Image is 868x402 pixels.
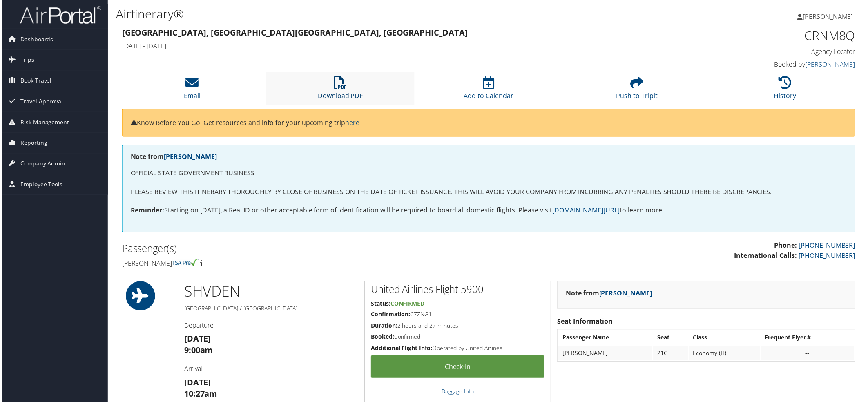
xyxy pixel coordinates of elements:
[183,81,199,100] a: Email
[799,4,863,29] a: [PERSON_NAME]
[120,27,468,38] strong: [GEOGRAPHIC_DATA], [GEOGRAPHIC_DATA] [GEOGRAPHIC_DATA], [GEOGRAPHIC_DATA]
[804,12,855,21] span: [PERSON_NAME]
[807,60,857,69] a: [PERSON_NAME]
[682,27,857,44] h1: CRNM8Q
[370,334,545,342] h5: Confirmed
[18,5,100,25] img: airportal-logo.png
[18,175,61,195] span: Employee Tools
[682,60,857,69] h4: Booked by
[370,334,394,342] strong: Booked:
[163,153,216,162] a: [PERSON_NAME]
[120,243,483,257] h2: Passenger(s)
[654,332,689,346] th: Seat
[183,346,212,357] strong: 9:00am
[370,312,410,319] strong: Confirmation:
[129,206,163,215] strong: Reminder:
[559,347,653,362] td: [PERSON_NAME]
[183,335,210,346] strong: [DATE]
[183,390,216,401] strong: 10:27am
[800,242,857,251] a: [PHONE_NUMBER]
[18,92,61,112] span: Travel Approval
[370,323,397,331] strong: Duration:
[120,260,483,269] h4: [PERSON_NAME]
[558,318,614,327] strong: Seat Information
[370,301,390,308] strong: Status:
[345,118,359,127] a: here
[129,118,848,129] p: Know Before You Go: Get resources and info for your upcoming trip
[390,301,424,308] span: Confirmed
[18,50,32,70] span: Trips
[776,242,799,251] strong: Phone:
[317,81,362,100] a: Download PDF
[566,290,653,299] strong: Note from
[183,322,358,331] h4: Departure
[690,332,761,346] th: Class
[442,389,474,397] a: Baggage Info
[600,290,653,299] a: [PERSON_NAME]
[735,252,799,261] strong: International Calls:
[120,42,670,51] h4: [DATE] - [DATE]
[18,29,51,49] span: Dashboards
[654,347,689,362] td: 21C
[114,5,614,22] h1: Airtinerary®
[682,47,857,56] h4: Agency Locator
[129,169,848,179] p: OFFICIAL STATE GOVERNMENT BUSINESS
[762,332,856,346] th: Frequent Flyer #
[370,284,545,297] h2: United Airlines Flight 5900
[183,378,210,389] strong: [DATE]
[18,71,50,91] span: Book Travel
[370,346,432,353] strong: Additional Flight Info:
[18,154,64,174] span: Company Admin
[183,282,358,303] h1: SHV DEN
[129,206,848,217] p: Starting on [DATE], a Real ID or other acceptable form of identification will be required to boar...
[775,81,798,100] a: History
[183,366,358,375] h4: Arrival
[129,188,848,198] p: PLEASE REVIEW THIS ITINERARY THOROUGHLY BY CLOSE OF BUSINESS ON THE DATE OF TICKET ISSUANCE. THIS...
[18,133,45,154] span: Reporting
[370,312,545,320] h5: C7ZNG1
[18,112,67,133] span: Risk Management
[183,306,358,314] h5: [GEOGRAPHIC_DATA] / [GEOGRAPHIC_DATA]
[171,260,197,267] img: tsa-precheck.png
[370,323,545,331] h5: 2 hours and 27 minutes
[800,252,857,261] a: [PHONE_NUMBER]
[553,206,620,215] a: [DOMAIN_NAME][URL]
[464,81,513,100] a: Add to Calendar
[129,153,216,162] strong: Note from
[690,347,761,362] td: Economy (H)
[370,357,545,380] a: Check-in
[766,351,852,358] div: --
[370,346,545,354] h5: Operated by United Airlines
[559,332,653,346] th: Passenger Name
[617,81,658,100] a: Push to Tripit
